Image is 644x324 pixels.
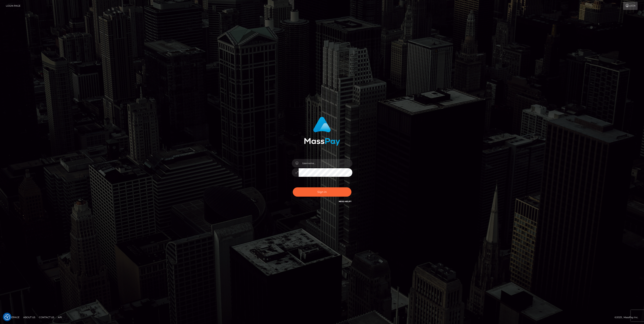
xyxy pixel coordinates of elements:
[4,314,10,320] button: Consent Preferences
[37,314,56,320] a: Contact Us
[293,187,351,197] button: Sign in
[339,200,351,203] a: Need Help?
[56,314,64,320] a: API
[299,159,352,167] input: Username...
[22,314,37,320] a: About Us
[304,117,340,146] img: MassPay Login
[623,2,638,10] a: Login
[6,2,20,10] a: Login Page
[4,314,10,320] img: Revisit consent button
[4,314,21,320] a: Homepage
[614,315,641,319] div: © 2025 , MassPay Inc.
